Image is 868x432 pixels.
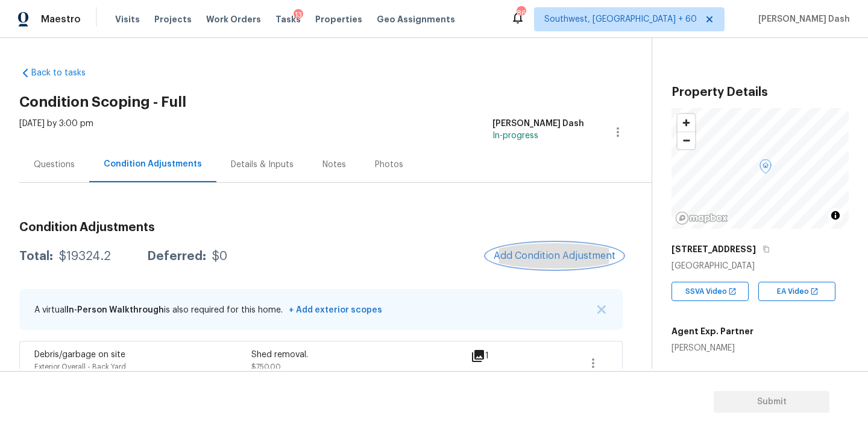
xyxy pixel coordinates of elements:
[19,250,53,262] div: Total:
[671,282,749,301] div: SSVA Video
[59,250,111,262] div: $19324.2
[206,13,261,25] span: Work Orders
[19,221,623,233] h3: Condition Adjustments
[275,15,301,24] span: Tasks
[678,132,695,149] span: Zoom out
[671,342,753,354] div: [PERSON_NAME]
[41,13,81,25] span: Maestro
[34,304,382,316] p: A virtual is also required for this home.
[678,114,695,132] button: Zoom in
[517,7,525,19] div: 862
[375,159,403,171] div: Photos
[494,250,615,261] span: Add Condition Adjustment
[34,159,75,171] div: Questions
[212,250,227,262] div: $0
[251,349,468,361] div: Shed removal.
[753,13,850,25] span: [PERSON_NAME] Dash
[154,13,192,25] span: Projects
[678,132,695,149] button: Zoom out
[492,132,538,140] span: In-progress
[34,363,126,370] span: Exterior Overall - Back Yard
[492,118,584,130] div: [PERSON_NAME] Dash
[231,159,294,171] div: Details & Inputs
[19,67,135,79] a: Back to tasks
[671,108,859,229] canvas: Map
[377,13,455,25] span: Geo Assignments
[19,118,93,147] div: [DATE] by 3:00 pm
[486,243,623,268] button: Add Condition Adjustment
[471,349,527,363] div: 1
[104,158,202,170] div: Condition Adjustments
[828,208,843,223] button: Toggle attribution
[294,9,303,21] div: 13
[728,287,737,296] img: Open In New Icon
[147,250,206,262] div: Deferred:
[315,13,362,25] span: Properties
[832,209,839,222] span: Toggle attribution
[759,159,772,178] div: Map marker
[675,211,728,225] a: Mapbox homepage
[671,86,849,98] h3: Property Details
[761,244,772,255] button: Copy Address
[685,285,732,297] span: SSVA Video
[19,96,652,108] h2: Condition Scoping - Full
[758,282,835,301] div: EA Video
[596,303,608,316] button: X Button Icon
[322,159,346,171] div: Notes
[671,243,756,255] h5: [STREET_ADDRESS]
[597,305,606,314] img: X Button Icon
[777,285,814,297] span: EA Video
[285,306,382,314] span: + Add exterior scopes
[671,325,753,337] h5: Agent Exp. Partner
[810,287,819,296] img: Open In New Icon
[251,363,281,370] span: $750.00
[544,13,697,25] span: Southwest, [GEOGRAPHIC_DATA] + 60
[66,306,164,314] span: In-Person Walkthrough
[34,351,125,359] span: Debris/garbage on site
[115,13,140,25] span: Visits
[671,260,849,272] div: [GEOGRAPHIC_DATA]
